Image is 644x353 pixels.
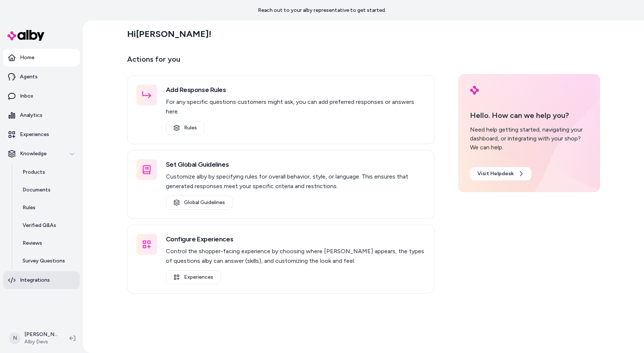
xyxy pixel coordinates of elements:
[23,186,51,194] p: Documents
[15,181,80,199] a: Documents
[166,196,233,210] a: Global Guidelines
[15,163,80,181] a: Products
[166,234,425,244] h3: Configure Experiences
[24,338,58,346] span: Alby Devs
[23,240,42,247] p: Reviews
[24,331,58,338] p: [PERSON_NAME]
[23,257,65,265] p: Survey Questions
[3,271,80,289] a: Integrations
[20,73,38,81] p: Agents
[23,204,35,211] p: Rules
[127,28,211,40] h2: Hi [PERSON_NAME] !
[166,247,425,266] p: Control the shopper-facing experience by choosing where [PERSON_NAME] appears, the types of quest...
[166,121,205,135] a: Rules
[166,97,425,116] p: For any specific questions customers might ask, you can add preferred responses or answers here.
[166,85,425,95] h3: Add Response Rules
[20,112,42,119] p: Analytics
[20,92,33,100] p: Inbox
[470,125,588,152] div: Need help getting started, navigating your dashboard, or integrating with your shop? We can help.
[15,234,80,252] a: Reviews
[20,131,49,138] p: Experiences
[3,49,80,67] a: Home
[20,150,47,157] p: Knowledge
[470,86,479,95] img: alby Logo
[3,106,80,124] a: Analytics
[23,169,45,176] p: Products
[3,126,80,143] a: Experiences
[3,145,80,163] button: Knowledge
[258,7,386,14] p: Reach out to your alby representative to get started.
[4,326,64,350] button: N[PERSON_NAME]Alby Devs
[15,217,80,234] a: Verified Q&As
[166,270,221,284] a: Experiences
[7,30,44,41] img: alby Logo
[15,199,80,217] a: Rules
[166,159,425,170] h3: Set Global Guidelines
[20,54,34,61] p: Home
[127,53,435,71] p: Actions for you
[23,222,56,229] p: Verified Q&As
[9,332,21,344] span: N
[20,276,50,284] p: Integrations
[3,87,80,105] a: Inbox
[166,172,425,191] p: Customize alby by specifying rules for overall behavior, style, or language. This ensures that ge...
[470,110,588,121] p: Hello. How can we help you?
[3,68,80,86] a: Agents
[470,167,531,180] a: Visit Helpdesk
[15,252,80,270] a: Survey Questions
